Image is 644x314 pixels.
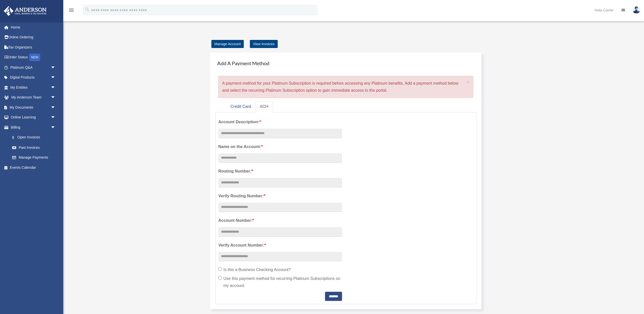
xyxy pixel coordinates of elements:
[68,7,74,13] i: menu
[250,40,277,48] a: View Invoices
[4,92,63,103] a: My Anderson Teamarrow_drop_down
[2,6,48,16] img: Anderson Advisors Platinum Portal
[51,92,61,103] span: arrow_drop_down
[218,76,474,98] div: A payment method for your Platinum Subscription is required before accessing any Platinum benefit...
[226,101,255,112] a: Credit Card
[218,275,342,289] label: Use this payment method for recurring Platinum Subscriptions on my account.
[218,267,222,271] input: Is this a Business Checking Account?
[218,168,342,175] label: Routing Number:
[4,162,63,173] a: Events Calendar
[85,7,90,12] i: search
[218,143,342,150] label: Name on the Account:
[51,102,61,113] span: arrow_drop_down
[51,112,61,123] span: arrow_drop_down
[4,22,63,32] a: Home
[4,112,63,123] a: Online Learningarrow_drop_down
[256,101,272,112] a: ACH
[4,73,63,83] a: Digital Productsarrow_drop_down
[51,62,61,73] span: arrow_drop_down
[211,40,244,48] a: Manage Account
[51,73,61,83] span: arrow_drop_down
[7,142,63,153] a: Past Invoices
[4,32,63,42] a: Online Ordering
[218,192,342,200] label: Verify Routing Number:
[218,266,342,273] label: Is this a Business Checking Account?
[466,79,470,85] span: ×
[51,82,61,93] span: arrow_drop_down
[51,122,61,133] span: arrow_drop_down
[466,79,470,85] button: Close
[4,122,63,132] a: Billingarrow_drop_down
[68,9,74,13] a: menu
[4,42,63,52] a: Tax Organizers
[4,62,63,73] a: Platinum Q&Aarrow_drop_down
[7,132,63,143] a: $Open Invoices
[215,58,477,69] h4: Add A Payment Method
[218,276,222,279] input: Use this payment method for recurring Platinum Subscriptions on my account.
[7,153,61,163] a: Manage Payments
[15,134,17,141] span: $
[218,217,342,224] label: Account Number:
[29,54,40,61] div: NEW
[4,52,63,63] a: Order StatusNEW
[4,102,63,112] a: My Documentsarrow_drop_down
[4,82,63,92] a: My Entitiesarrow_drop_down
[218,118,342,126] label: Account Description:
[218,242,342,249] label: Verify Account Number:
[633,6,640,14] img: User Pic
